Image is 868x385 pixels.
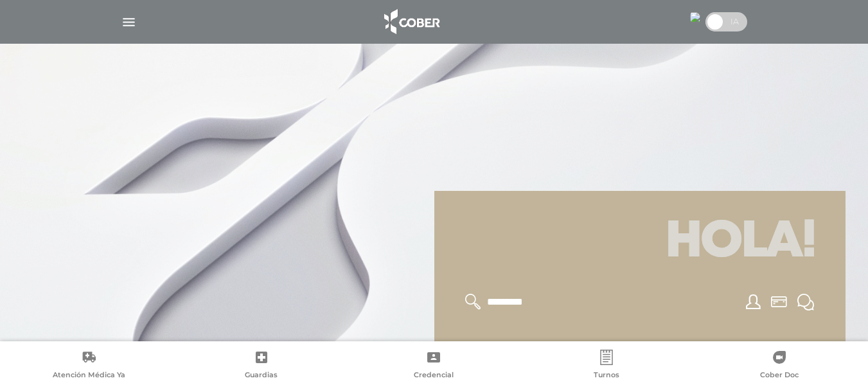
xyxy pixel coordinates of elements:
a: Atención Médica Ya [3,350,175,382]
span: Guardias [245,370,278,382]
a: Guardias [175,350,348,382]
h1: Hola! [450,206,830,278]
span: Credencial [414,370,454,382]
span: Atención Médica Ya [53,370,125,382]
span: Cober Doc [760,370,799,382]
a: Credencial [348,350,520,382]
span: Turnos [594,370,619,382]
img: 7294 [690,12,700,22]
img: logo_cober_home-white.png [377,6,445,37]
img: Cober_menu-lines-white.svg [121,14,137,30]
a: Turnos [520,350,693,382]
a: Cober Doc [693,350,865,382]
